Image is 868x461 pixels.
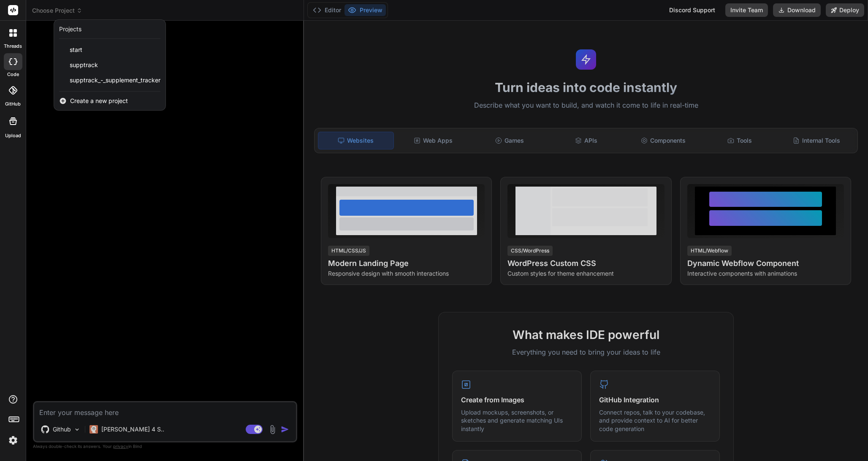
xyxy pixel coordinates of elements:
label: Upload [5,132,21,139]
span: start [70,46,82,54]
div: Projects [59,25,81,33]
span: Create a new project [70,97,128,105]
span: supptrack_-_supplement_tracker [70,76,160,84]
label: threads [4,43,22,50]
img: settings [6,433,20,447]
label: code [7,71,19,78]
span: supptrack [70,61,98,69]
label: GitHub [5,100,21,108]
